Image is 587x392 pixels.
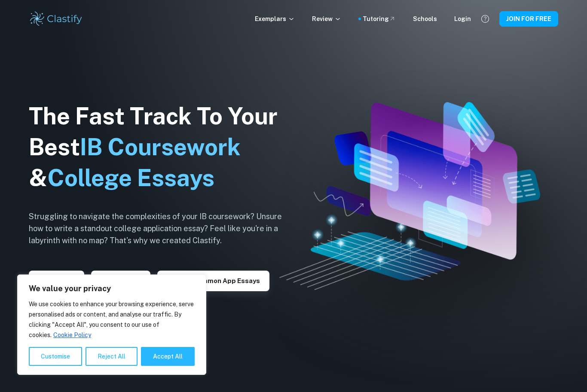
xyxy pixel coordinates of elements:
[499,11,558,27] button: JOIN FOR FREE
[47,164,214,191] span: College Essays
[29,299,195,340] p: We use cookies to enhance your browsing experience, serve personalised ads or content, and analys...
[86,347,138,366] button: Reject All
[29,347,82,366] button: Customise
[29,283,195,294] p: We value your privacy
[29,271,84,291] button: Explore IAs
[454,14,471,24] a: Login
[363,14,396,24] a: Tutoring
[157,276,269,284] a: Explore Common App essays
[157,271,269,291] button: Explore Common App essays
[312,14,341,24] p: Review
[17,274,206,375] div: We value your privacy
[53,331,92,339] a: Cookie Policy
[279,102,540,290] img: Clastify hero
[478,12,492,26] button: Help and Feedback
[80,133,241,160] span: IB Coursework
[29,10,83,27] img: Clastify logo
[29,101,295,193] h1: The Fast Track To Your Best &
[91,271,150,291] button: Explore TOK
[29,211,295,247] h6: Struggling to navigate the complexities of your IB coursework? Unsure how to write a standout col...
[413,14,437,24] a: Schools
[255,14,295,24] p: Exemplars
[141,347,195,366] button: Accept All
